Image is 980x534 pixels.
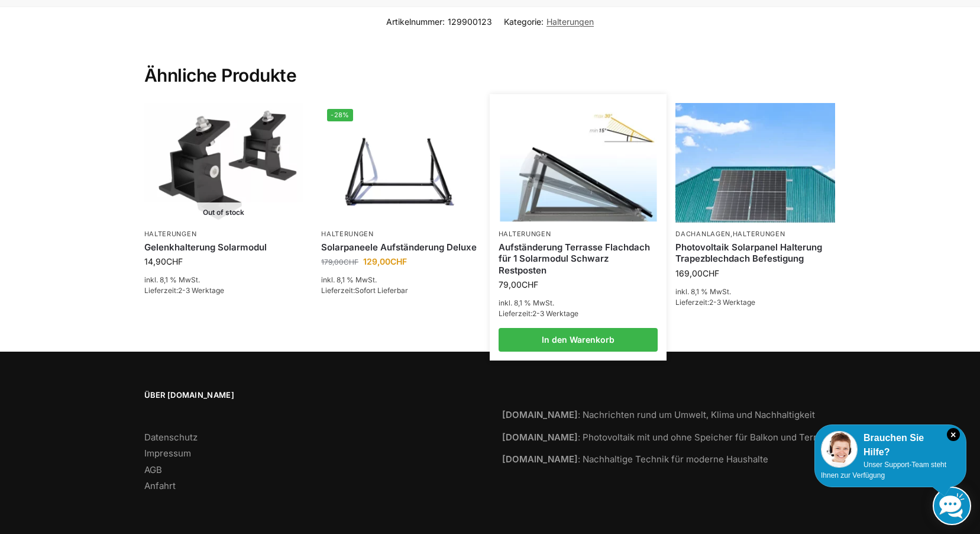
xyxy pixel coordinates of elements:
span: Lieferzeit: [321,286,408,295]
a: Halterungen [546,17,594,27]
bdi: 179,00 [321,258,358,266]
span: Lieferzeit: [675,298,755,307]
img: Trapezdach Halterung [675,103,835,223]
a: Impressum [144,448,191,459]
p: inkl. 8,1 % MwSt. [675,287,835,297]
a: Anfahrt [144,480,176,491]
a: Halterungen [321,230,374,238]
a: [DOMAIN_NAME]: Nachhaltige Technik für moderne Haushalte [502,453,768,465]
strong: [DOMAIN_NAME] [502,453,578,465]
p: inkl. 8,1 % MwSt. [144,275,304,285]
a: Gelenkhalterung Solarmodul [144,242,304,253]
span: CHF [390,256,407,266]
strong: [DOMAIN_NAME] [502,432,578,443]
bdi: 14,90 [144,256,183,266]
img: Solarpaneele Aufständerung für Terrasse [321,103,481,223]
span: Lieferzeit: [144,286,224,295]
bdi: 169,00 [675,268,719,278]
span: Lieferzeit: [499,309,578,318]
a: [DOMAIN_NAME]: Photovoltaik mit und ohne Speicher für Balkon und Terrasse [502,432,836,443]
p: inkl. 8,1 % MwSt. [499,298,658,308]
a: Halterungen [144,230,197,238]
span: Artikelnummer: [386,15,492,28]
div: Brauchen Sie Hilfe? [821,431,960,459]
span: CHF [522,279,538,289]
img: Gelenkhalterung Solarmodul [144,103,304,223]
span: 2-3 Werktage [532,309,578,318]
span: Sofort Lieferbar [355,286,408,295]
strong: [DOMAIN_NAME] [502,409,578,420]
a: Solarpaneele Aufständerung Deluxe [321,242,481,253]
span: 2-3 Werktage [178,286,224,295]
p: inkl. 8,1 % MwSt. [321,275,481,285]
a: Halterungen [499,230,551,238]
a: Out of stockGelenkhalterung Solarmodul [144,103,304,223]
span: CHF [344,258,358,266]
a: Photovoltaik Solarpanel Halterung Trapezblechdach Befestigung [675,242,835,265]
a: AGB [144,464,162,475]
span: Kategorie: [504,15,594,28]
i: Schließen [947,428,960,441]
span: 129900123 [448,17,492,27]
bdi: 129,00 [363,256,407,266]
a: [DOMAIN_NAME]: Nachrichten rund um Umwelt, Klima und Nachhaltigkeit [502,409,815,420]
span: Über [DOMAIN_NAME] [144,390,478,401]
p: , [675,230,835,239]
span: Unser Support-Team steht Ihnen zur Verfügung [821,461,946,480]
a: Halterungen [733,230,785,238]
a: -28%Solarpaneele Aufständerung für Terrasse [321,103,481,223]
a: Aufständerung Terrasse Flachdach für 1 Solarmodul Schwarz Restposten [499,242,658,276]
bdi: 79,00 [499,279,538,289]
img: Customer service [821,431,858,468]
a: Dachanlagen [675,230,730,238]
a: In den Warenkorb legen: „Aufständerung Terrasse Flachdach für 1 Solarmodul Schwarz Restposten“ [499,328,658,352]
span: CHF [166,256,183,266]
img: Halterung-Terrasse Aufständerung [500,104,656,222]
h2: Ähnliche Produkte [144,36,836,87]
span: CHF [703,268,719,278]
span: 2-3 Werktage [709,298,755,307]
a: Datenschutz [144,432,198,443]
